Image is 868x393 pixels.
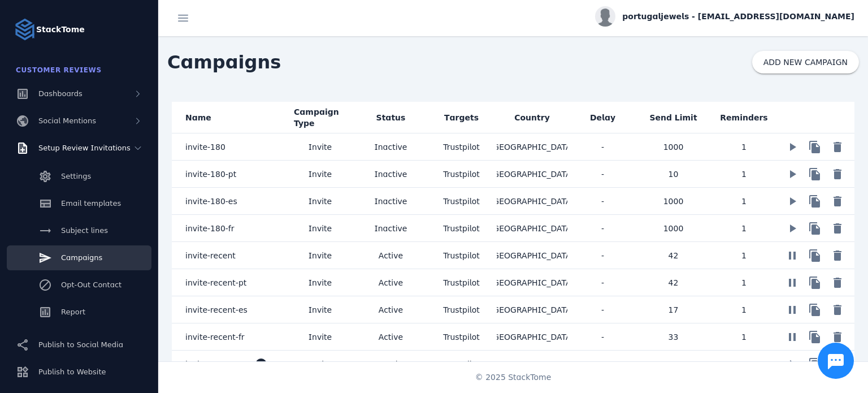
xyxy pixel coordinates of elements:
mat-cell: 1 [709,296,779,323]
a: Report [7,300,151,325]
mat-header-cell: Delay [567,102,638,133]
mat-cell: 1 [709,323,779,351]
a: Opt-Out Contact [7,273,151,297]
span: Invite [309,167,332,181]
mat-cell: 10 [638,161,709,188]
mat-cell: 10 [638,351,709,378]
mat-cell: Active [355,269,426,296]
span: Trustpilot [443,197,480,206]
mat-cell: [GEOGRAPHIC_DATA] [497,133,567,161]
span: Email templates [61,199,121,208]
span: Publish to Social Media [38,340,123,349]
span: Trustpilot [443,224,480,233]
mat-cell: [GEOGRAPHIC_DATA] [497,242,567,269]
mat-cell: Active [355,242,426,269]
mat-header-cell: Reminders [709,102,779,133]
a: Email templates [7,191,151,216]
span: invite-recent-pt [185,276,246,290]
mat-cell: 1 [567,351,638,378]
span: invite-recent-fr [185,330,245,344]
span: Trustpilot [443,251,480,260]
span: invite-180-fr [185,222,235,235]
mat-cell: Active [355,296,426,323]
mat-header-cell: Name [172,102,285,133]
button: portugaljewels - [EMAIL_ADDRESS][DOMAIN_NAME] [595,6,854,27]
mat-header-cell: Status [355,102,426,133]
span: Trustpilot [443,142,480,152]
mat-cell: - [567,242,638,269]
span: Invite [309,249,332,262]
mat-cell: 1 [709,133,779,161]
mat-cell: 1 [709,215,779,242]
span: Trustpilot [443,170,480,179]
mat-cell: Inactive [355,351,426,378]
span: invite-180-pt [185,167,236,181]
mat-header-cell: Campaign Type [285,102,355,133]
mat-cell: 17 [638,296,709,323]
span: Trustpilot [443,360,480,369]
img: profile.jpg [595,6,615,27]
mat-header-cell: Targets [426,102,497,133]
span: Customer Reviews [16,66,102,74]
mat-cell: 1 [709,188,779,215]
a: Subject lines [7,218,151,243]
mat-cell: 1 [709,242,779,269]
mat-cell: - [567,188,638,215]
span: Invite [309,195,332,208]
a: Campaigns [7,245,151,270]
span: Invite [309,140,332,154]
span: Trustpilot [443,305,480,314]
mat-cell: - [567,133,638,161]
span: Report [61,308,85,316]
mat-cell: Inactive [355,133,426,161]
span: Campaigns [61,253,102,262]
a: Publish to Website [7,360,151,385]
span: portugaljewels - [EMAIL_ADDRESS][DOMAIN_NAME] [622,11,854,23]
mat-cell: [GEOGRAPHIC_DATA] [497,296,567,323]
mat-header-cell: Send Limit [638,102,709,133]
mat-cell: Inactive [355,161,426,188]
mat-cell: 42 [638,242,709,269]
mat-cell: 1000 [638,215,709,242]
span: invite-180-pt-test [185,357,254,371]
mat-cell: - [567,269,638,296]
span: invite-recent [185,249,236,262]
span: Invite [309,330,332,344]
mat-cell: - [567,161,638,188]
span: © 2025 StackTome [475,372,552,383]
span: Trustpilot [443,278,480,287]
span: Settings [61,172,91,180]
span: invite-180-es [185,195,237,208]
span: Subject lines [61,226,108,235]
mat-cell: 1 [709,269,779,296]
mat-cell: [GEOGRAPHIC_DATA] [497,351,567,378]
span: Setup Review Invitations [38,144,131,152]
img: Logo image [14,18,36,41]
mat-cell: - [567,215,638,242]
span: Dashboards [38,89,83,98]
span: Opt-Out Contact [61,280,121,289]
span: ADD NEW CAMPAIGN [763,58,848,66]
span: invite-180 [185,140,225,154]
mat-header-cell: Country [497,102,567,133]
mat-cell: 1000 [638,133,709,161]
mat-cell: [GEOGRAPHIC_DATA] [497,269,567,296]
a: Publish to Social Media [7,332,151,357]
mat-cell: [GEOGRAPHIC_DATA] [497,215,567,242]
mat-cell: Inactive [355,215,426,242]
strong: StackTome [36,24,85,36]
mat-cell: Active [355,323,426,351]
span: Trustpilot [443,332,480,342]
span: Campaigns [158,40,290,85]
mat-cell: [GEOGRAPHIC_DATA] [497,161,567,188]
mat-cell: 1000 [638,188,709,215]
button: ADD NEW CAMPAIGN [752,51,859,74]
span: invite-recent-es [185,303,248,317]
span: Invite [309,222,332,235]
mat-cell: [GEOGRAPHIC_DATA] [497,323,567,351]
mat-icon: info [254,357,268,371]
mat-cell: 33 [638,323,709,351]
span: Social Mentions [38,116,96,125]
mat-cell: 1 [709,351,779,378]
mat-cell: 1 [709,161,779,188]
